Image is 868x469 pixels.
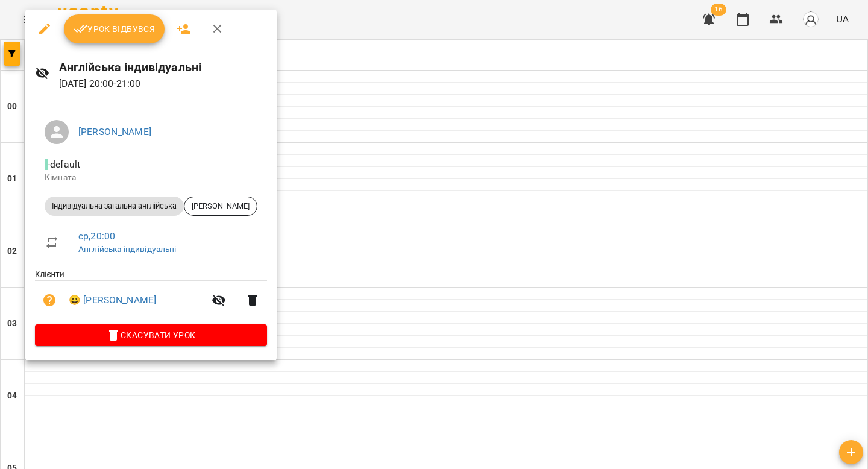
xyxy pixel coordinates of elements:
[35,286,64,315] button: Візит ще не сплачено. Додати оплату?
[45,172,257,184] p: Кімната
[69,293,156,307] a: 😀 [PERSON_NAME]
[45,201,184,212] span: Індивідуальна загальна англійська
[184,201,257,212] span: [PERSON_NAME]
[78,244,177,254] a: Англійська індивідуальні
[45,159,83,170] span: - default
[35,268,267,324] ul: Клієнти
[35,324,267,346] button: Скасувати Урок
[78,126,151,137] a: [PERSON_NAME]
[184,197,257,216] div: [PERSON_NAME]
[45,328,257,342] span: Скасувати Урок
[78,230,115,242] a: ср , 20:00
[64,14,165,43] button: Урок відбувся
[74,22,156,36] span: Урок відбувся
[59,77,267,91] p: [DATE] 20:00 - 21:00
[59,58,267,77] h6: Англійська індивідуальні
